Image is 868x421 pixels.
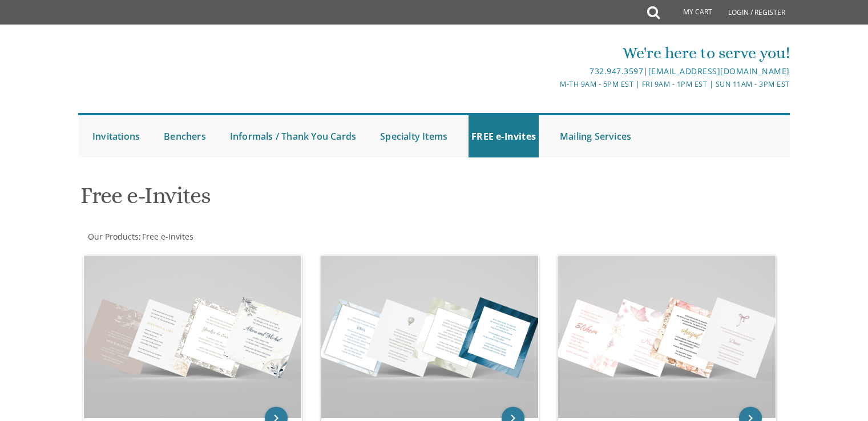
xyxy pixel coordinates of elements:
div: | [316,64,790,78]
span: Free e-Invites [142,231,193,242]
a: 732.947.3597 [590,66,643,76]
a: Invitations [90,115,143,157]
a: My Cart [659,1,720,24]
img: Vort Invitations [84,256,301,418]
img: Kiddush Invitations [558,256,776,418]
a: Our Products [87,231,139,242]
a: Benchers [161,115,209,157]
div: : [78,231,434,242]
a: Mailing Services [557,115,634,157]
a: Informals / Thank You Cards [227,115,359,157]
img: Bris Invitations [321,256,539,418]
h1: Free e-Invites [80,183,546,217]
div: M-Th 9am - 5pm EST | Fri 9am - 1pm EST | Sun 11am - 3pm EST [316,78,790,90]
a: FREE e-Invites [469,115,539,157]
a: Specialty Items [377,115,450,157]
a: Free e-Invites [141,231,193,242]
a: [EMAIL_ADDRESS][DOMAIN_NAME] [648,66,790,76]
div: We're here to serve you! [316,42,790,64]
